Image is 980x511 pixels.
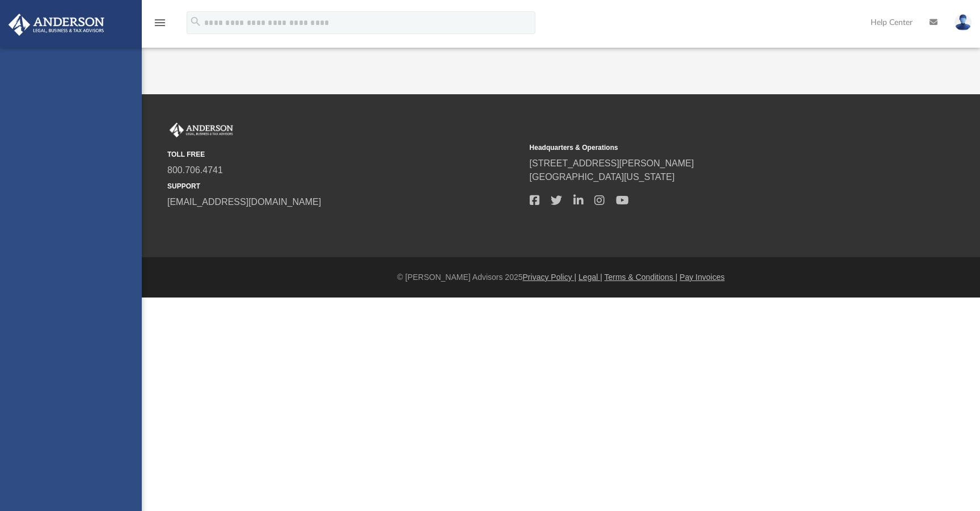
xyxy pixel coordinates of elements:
[167,165,223,175] a: 800.706.4741
[530,172,675,182] a: [GEOGRAPHIC_DATA][US_STATE]
[153,16,167,30] i: menu
[530,158,694,168] a: [STREET_ADDRESS][PERSON_NAME]
[153,22,167,30] a: menu
[5,14,108,36] img: Anderson Advisors Platinum Portal
[679,273,724,282] a: Pay Invoices
[578,273,602,282] a: Legal |
[167,149,522,160] small: TOLL FREE
[142,271,980,283] div: © [PERSON_NAME] Advisors 2025
[189,15,202,28] i: search
[523,273,577,282] a: Privacy Policy |
[530,143,884,153] small: Headquarters & Operations
[954,14,971,31] img: User Pic
[167,197,321,207] a: [EMAIL_ADDRESS][DOMAIN_NAME]
[167,123,235,137] img: Anderson Advisors Platinum Portal
[167,181,522,191] small: SUPPORT
[605,273,678,282] a: Terms & Conditions |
